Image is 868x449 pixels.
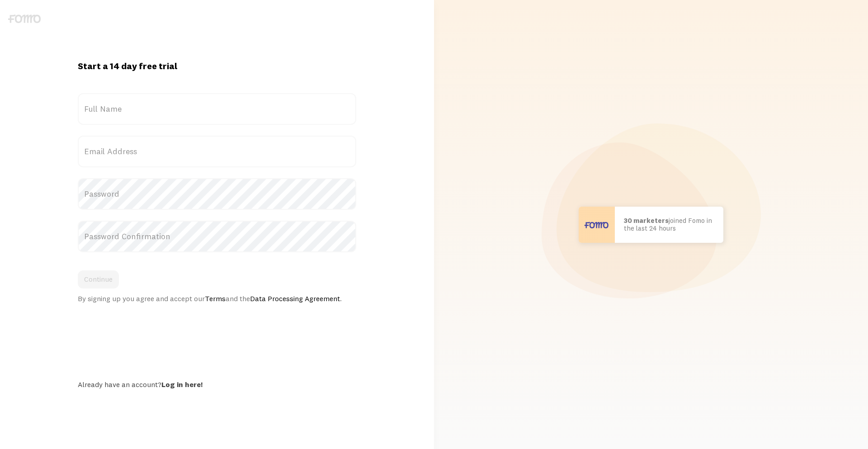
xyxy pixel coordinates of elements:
label: Full Name [78,93,356,125]
img: Fomo avatar [536,207,572,243]
label: Email Address [78,136,356,167]
label: Password Confirmation [78,221,356,252]
img: fomo-logo-gray-b99e0e8ada9f9040e2984d0d95b3b12da0074ffd48d1e5cb62ac37fc77b0b268.svg [8,14,41,23]
h1: Start a 14 day free trial [78,60,356,72]
b: 30 marketers [624,216,669,225]
img: User avatar [579,207,615,243]
a: Log in here! [161,380,203,389]
div: Already have an account? [78,380,356,389]
div: By signing up you agree and accept our and the . [78,294,356,303]
a: Data Processing Agreement [250,294,340,303]
label: Password [78,178,356,210]
p: joined Fomo in the last 24 hours [624,217,714,232]
a: Terms [205,294,226,303]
